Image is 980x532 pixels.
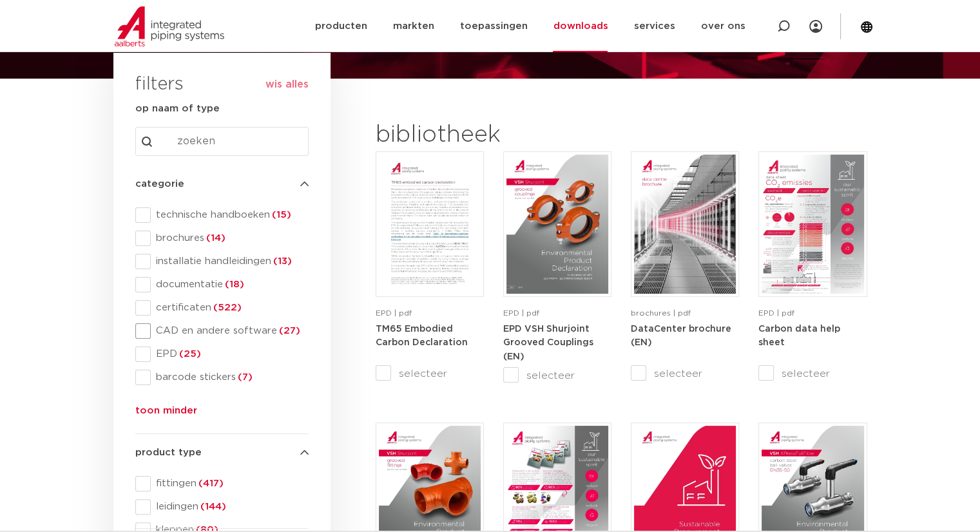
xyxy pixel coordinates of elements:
[151,371,309,384] span: barcode stickers
[376,325,468,348] strong: TM65 Embodied Carbon Declaration
[758,325,840,348] strong: Carbon data help sheet
[151,348,309,361] span: EPD
[135,300,309,316] div: certificaten(522)
[631,324,731,348] a: DataCenter brochure (EN)
[631,309,691,317] span: brochures | pdf
[135,403,197,424] button: toon minder
[631,325,731,348] strong: DataCenter brochure (EN)
[376,309,412,317] span: EPD | pdf
[151,232,309,245] span: brochures
[758,309,794,317] span: EPD | pdf
[376,324,468,348] a: TM65 Embodied Carbon Declaration
[135,277,309,292] div: documentatie(18)
[135,70,184,100] h3: filters
[758,366,867,381] label: selecteer
[634,155,736,294] img: DataCenter_A4Brochure-5011610-2025_1.0_Pegler-UK-pdf.jpg
[223,280,244,289] span: (18)
[204,233,226,243] span: (14)
[135,370,309,385] div: barcode stickers(7)
[135,207,309,223] div: technische handboeken(15)
[503,368,611,383] label: selecteer
[277,326,300,336] span: (27)
[135,499,309,515] div: leidingen(144)
[177,349,201,359] span: (25)
[135,231,309,246] div: brochures(14)
[151,477,309,490] span: fittingen
[271,256,292,266] span: (13)
[503,324,593,361] a: EPD VSH Shurjoint Grooved Couplings (EN)
[265,78,309,91] button: wis alles
[758,324,840,348] a: Carbon data help sheet
[151,301,309,314] span: certificaten
[135,176,309,192] h4: categorie
[762,155,863,294] img: NL-Carbon-data-help-sheet-pdf.jpg
[151,325,309,337] span: CAD en andere software
[151,209,309,222] span: technische handboeken
[135,476,309,491] div: fittingen(417)
[151,278,309,291] span: documentatie
[198,502,226,511] span: (144)
[503,309,539,317] span: EPD | pdf
[197,479,224,488] span: (417)
[211,303,242,312] span: (522)
[506,155,608,294] img: VSH-Shurjoint-Grooved-Couplings_A4EPD_5011512_EN-pdf.jpg
[503,325,593,361] strong: EPD VSH Shurjoint Grooved Couplings (EN)
[135,323,309,339] div: CAD en andere software(27)
[135,445,309,461] h4: product type
[376,366,484,381] label: selecteer
[376,120,605,151] h2: bibliotheek
[151,255,309,268] span: installatie handleidingen
[236,372,253,382] span: (7)
[135,347,309,362] div: EPD(25)
[135,104,220,113] strong: op naam of type
[270,210,291,220] span: (15)
[135,254,309,269] div: installatie handleidingen(13)
[151,500,309,513] span: leidingen
[379,155,481,294] img: TM65-Embodied-Carbon-Declaration-pdf.jpg
[631,366,739,381] label: selecteer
